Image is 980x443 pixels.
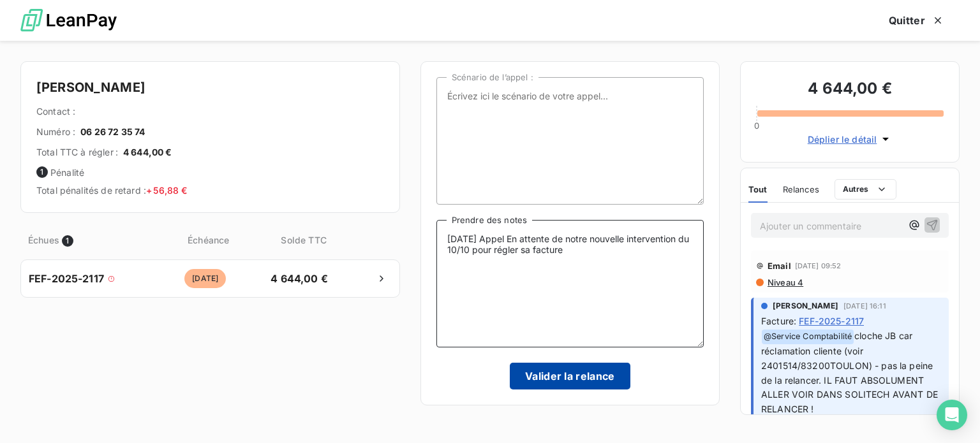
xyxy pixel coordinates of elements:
span: Solde TTC [271,233,338,247]
span: 4 644,00 € [123,146,172,159]
span: FEF-2025-2117 [799,314,864,328]
span: Email [768,261,791,271]
img: logo LeanPay [20,3,117,38]
span: 1 [62,235,73,247]
span: [DATE] 16:11 [843,302,886,310]
button: Autres [835,179,896,200]
span: Tout [748,184,768,194]
span: Total pénalités de retard : [36,185,187,196]
button: Quitter [873,7,960,34]
span: Facture : [761,314,796,328]
span: 1 [36,166,48,178]
span: [DATE] [184,269,226,288]
span: Niveau 4 [766,277,803,287]
div: Open Intercom Messenger [937,400,967,430]
span: 4 644,00 € [266,271,333,286]
span: 06 26 72 35 74 [80,126,145,138]
span: Numéro : [36,126,75,138]
span: [PERSON_NAME] [773,300,838,312]
span: Total TTC à régler : [36,146,118,159]
span: Déplier le détail [808,133,877,146]
span: FEF-2025-2117 [29,271,104,286]
h3: 4 644,00 € [756,77,944,103]
span: 0 [754,120,759,131]
button: Déplier le détail [804,132,896,147]
span: + 56,88 € [146,185,187,196]
span: Contact : [36,105,75,118]
span: @ Service Comptabilité [762,330,854,344]
span: [DATE] 09:52 [795,262,842,270]
textarea: [DATE] Appel En attente de notre nouvelle intervention du 10/10 pour régler sa facture [436,220,704,347]
span: Échéance [149,233,268,247]
span: Pénalité [36,166,384,179]
button: Valider la relance [510,363,630,389]
span: Échues [28,233,59,247]
h4: [PERSON_NAME] [36,77,384,98]
span: Relances [783,184,819,194]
